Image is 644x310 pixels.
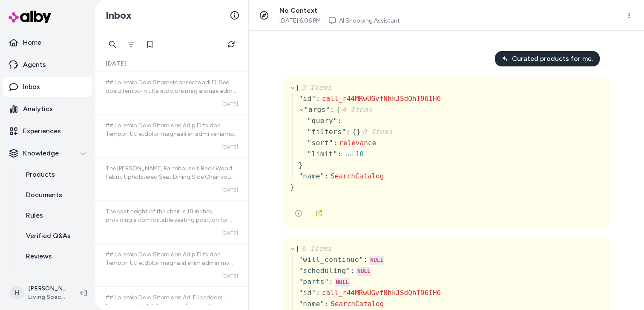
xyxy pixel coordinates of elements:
[335,278,350,287] div: NULL
[23,148,59,158] p: Knowledge
[106,60,126,68] span: [DATE]
[512,54,593,64] span: Curated products for me.
[300,83,332,92] span: 3 Items
[363,255,368,265] div: :
[95,72,248,114] a: ## Loremip Dolo Sitametconsecte adi Eli Sed doeiu tempo in utla etdolore mag aliquae adm venia <q...
[290,183,294,191] span: }
[17,205,92,226] a: Rules
[3,99,92,119] a: Analytics
[345,151,354,159] div: int
[221,230,238,236] span: [DATE]
[26,272,82,282] p: Survey Questions
[221,100,238,107] span: [DATE]
[223,36,240,53] button: Refresh
[351,266,355,276] div: :
[23,37,41,48] p: Home
[95,243,248,286] a: ## Loremip Dolo Sitam con Adip Elits doe Tempori Utl etdolor magna al enim adminimv qui nostrudex...
[23,126,61,136] p: Experiences
[299,255,363,264] span: " will_continue "
[331,172,384,180] span: SearchCatalog
[221,144,238,150] span: [DATE]
[333,138,337,148] div: :
[3,32,92,53] a: Home
[299,161,303,169] span: }
[307,139,333,147] span: " sort "
[339,139,376,147] span: relevance
[304,106,330,114] span: " args "
[26,169,55,180] p: Products
[299,95,316,103] span: " id "
[337,149,342,159] div: :
[106,208,232,232] span: The seat height of the chair is 18 inches, providing a comfortable seating position for most dini...
[296,244,332,253] span: {
[299,172,325,180] span: " name "
[279,17,321,25] span: [DATE] 6:06 PM
[95,114,248,157] a: ## Loremip Dolo Sitam con Adip Elits doe Tempori Utl etdolor magnaali en admi veniamqu nos exerc ...
[221,187,238,193] span: [DATE]
[316,94,320,104] div: :
[5,279,73,307] button: H[PERSON_NAME]Living Spaces
[221,273,238,279] span: [DATE]
[23,104,53,114] p: Analytics
[26,231,71,241] p: Verified Q&As
[340,106,372,114] span: 4 Items
[17,164,92,185] a: Products
[123,36,140,53] button: Filter
[322,289,441,297] span: call_r44MRwUGvfNhkJSdQhT96IH6
[17,246,92,267] a: Reviews
[23,60,46,70] p: Agents
[369,256,384,265] div: NULL
[337,116,342,126] div: :
[330,105,334,115] div: :
[307,150,337,158] span: " limit "
[3,121,92,141] a: Experiences
[324,17,325,25] span: ·
[26,190,62,200] p: Documents
[361,128,393,136] span: 0 Items
[336,106,372,114] span: {
[331,300,384,308] span: SearchCatalog
[300,244,332,253] span: 6 Items
[95,157,248,200] a: The [PERSON_NAME] Farmhouse X Back Wood Fabric Upholstered Seat Dining Side Chair you are viewing...
[10,286,24,300] span: H
[9,11,51,23] img: alby Logo
[3,143,92,164] button: Knowledge
[316,288,320,298] div: :
[26,210,43,221] p: Rules
[346,127,351,137] div: :
[299,267,351,275] span: " scheduling "
[322,95,441,103] span: call_r44MRwUGvfNhkJSdQhT96IH6
[356,149,364,160] div: 10
[17,226,92,246] a: Verified Q&As
[299,278,329,286] span: " parts "
[307,117,337,125] span: " query "
[28,284,66,293] p: [PERSON_NAME]
[299,300,325,308] span: " name "
[325,299,329,309] div: :
[339,17,400,25] a: AI Shopping Assistant
[3,77,92,97] a: Inbox
[17,267,92,287] a: Survey Questions
[3,55,92,75] a: Agents
[299,289,316,297] span: " id "
[279,6,317,14] span: No Context
[329,277,333,287] div: :
[23,82,40,92] p: Inbox
[290,205,307,222] button: See more
[325,171,329,181] div: :
[26,251,52,261] p: Reviews
[106,9,132,22] h2: Inbox
[307,128,346,136] span: " filters "
[296,83,332,92] span: {
[106,165,238,249] span: The [PERSON_NAME] Farmhouse X Back Wood Fabric Upholstered Seat Dining Side Chair you are viewing...
[356,267,371,276] div: NULL
[352,128,356,136] span: {
[356,128,393,136] span: }
[95,200,248,243] a: The seat height of the chair is 18 inches, providing a comfortable seating position for most dini...
[17,185,92,205] a: Documents
[28,293,66,301] span: Living Spaces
